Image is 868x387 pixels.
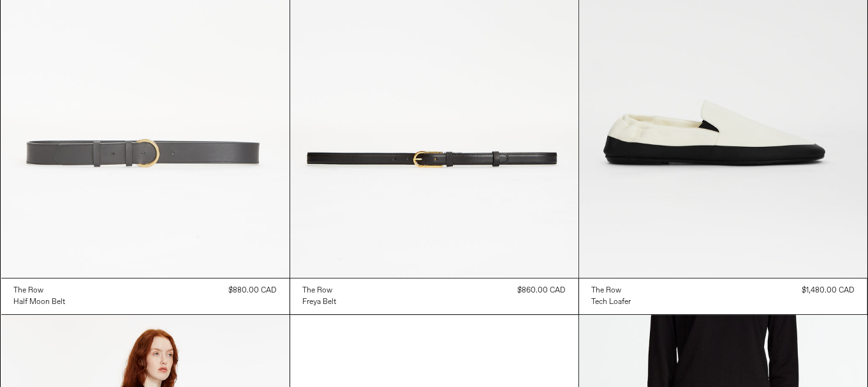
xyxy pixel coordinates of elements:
[303,285,337,296] a: The Row
[14,297,66,308] div: Half Moon Belt
[592,285,631,296] a: The Row
[592,285,622,296] div: The Row
[14,285,66,296] a: The Row
[229,285,277,296] div: $880.00 CAD
[802,285,855,296] div: $1,480.00 CAD
[518,285,566,296] div: $860.00 CAD
[592,296,631,308] a: Tech Loafer
[14,285,44,296] div: The Row
[303,296,337,308] a: Freya Belt
[592,297,631,308] div: Tech Loafer
[14,296,66,308] a: Half Moon Belt
[303,297,337,308] div: Freya Belt
[303,285,333,296] div: The Row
